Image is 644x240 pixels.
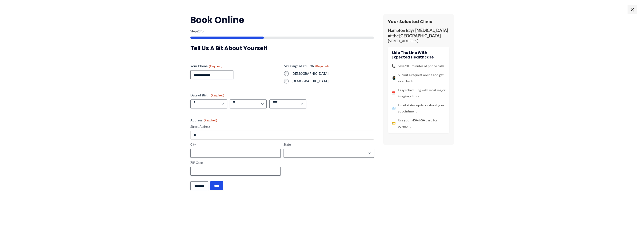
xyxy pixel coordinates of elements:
[392,105,396,111] span: 📧
[392,72,446,84] li: Submit a request online and get a call back
[392,87,446,99] li: Easy scheduling with most major imaging clinics
[284,64,329,68] legend: Sex assigned at Birth
[292,71,374,76] label: [DEMOGRAPHIC_DATA]
[392,117,446,129] li: Use your HSA/FSA card for payment
[190,161,281,165] label: ZIP Code
[392,75,396,81] span: 📲
[190,93,224,98] legend: Date of Birth
[284,142,374,147] label: State
[197,29,199,33] span: 2
[190,142,281,147] label: City
[204,119,217,122] span: (Required)
[388,39,449,43] p: [STREET_ADDRESS]
[388,28,449,39] p: Hampton Bays [MEDICAL_DATA] at the [GEOGRAPHIC_DATA]
[392,63,446,69] li: Save 20+ minutes of phone calls
[392,120,396,126] span: 💳
[190,64,280,68] label: Your Phone
[190,29,374,33] p: Step of
[292,79,374,83] label: [DEMOGRAPHIC_DATA]
[190,45,374,52] h3: Tell us a bit about yourself
[392,90,396,96] span: 📅
[211,94,224,97] span: (Required)
[190,118,217,123] legend: Address
[388,19,449,24] h3: Your Selected Clinic
[202,29,204,33] span: 5
[628,5,637,14] span: ×
[190,124,374,129] label: Street Address
[392,63,396,69] span: 📞
[190,14,374,26] h2: Book Online
[315,64,329,68] span: (Required)
[392,102,446,114] li: Email status updates about your appointment
[392,50,446,59] h4: Skip the line with Expected Healthcare
[209,64,222,68] span: (Required)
